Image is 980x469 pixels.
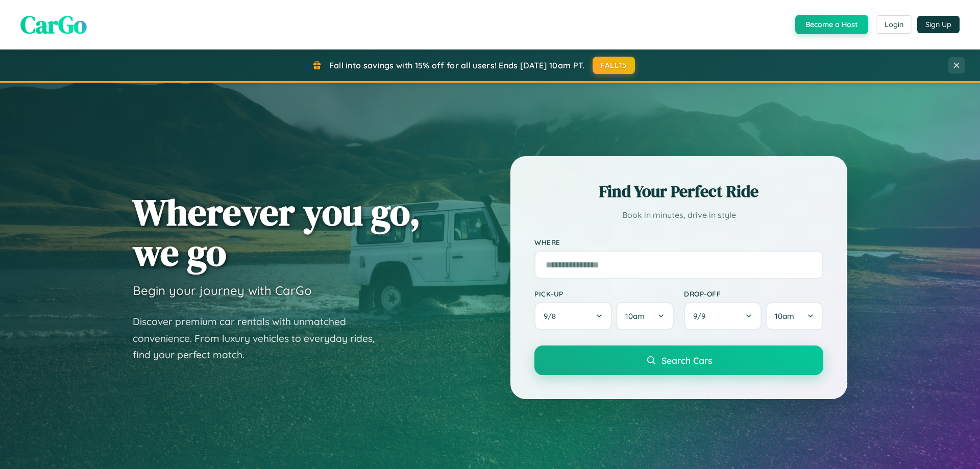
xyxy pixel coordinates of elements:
[534,208,823,223] p: Book in minutes, drive in style
[616,302,674,330] button: 10am
[133,283,312,298] h3: Begin your journey with CarGo
[795,15,868,34] button: Become a Host
[534,238,823,246] label: Where
[917,16,960,33] button: Sign Up
[534,180,823,203] h2: Find Your Perfect Ride
[625,311,645,321] span: 10am
[693,311,710,321] span: 9 / 9
[684,289,823,298] label: Drop-off
[534,289,674,298] label: Pick-up
[876,15,912,34] button: Login
[766,302,823,330] button: 10am
[684,302,762,330] button: 9/9
[20,8,87,41] span: CarGo
[661,355,712,366] span: Search Cars
[133,313,388,363] p: Discover premium car rentals with unmatched convenience. From luxury vehicles to everyday rides, ...
[329,60,585,70] span: Fall into savings with 15% off for all users! Ends [DATE] 10am PT.
[544,311,561,321] span: 9 / 8
[775,311,794,321] span: 10am
[534,302,612,330] button: 9/8
[534,345,823,375] button: Search Cars
[133,192,421,273] h1: Wherever you go, we go
[593,57,635,74] button: FALL15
